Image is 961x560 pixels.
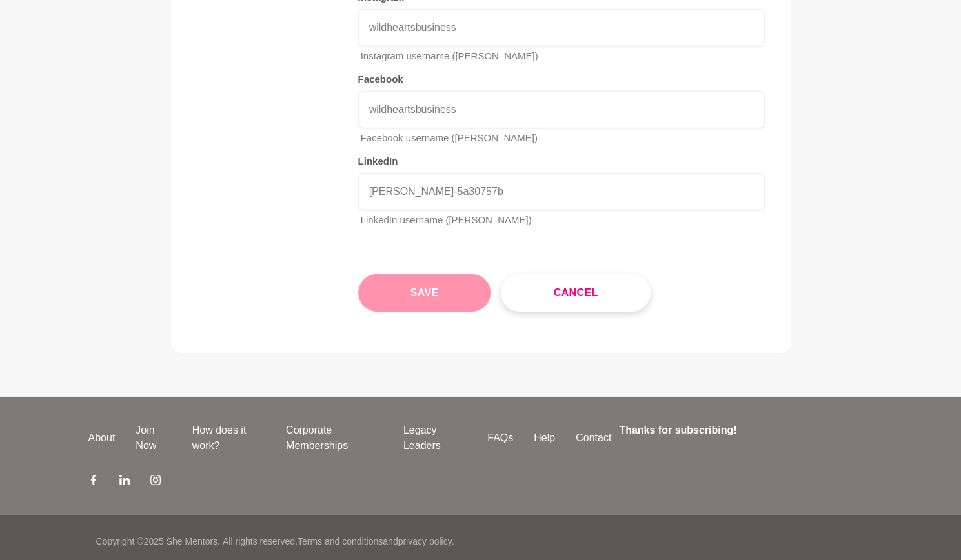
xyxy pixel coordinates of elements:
a: Legacy Leaders [393,423,477,454]
input: LinkedIn username [358,173,765,210]
a: Join Now [125,423,181,454]
p: Instagram username ([PERSON_NAME]) [361,49,765,64]
h4: Thanks for subscribing! [619,423,865,438]
a: privacy policy [398,536,452,546]
a: Corporate Memberships [276,423,393,454]
a: Instagram [150,474,161,490]
button: Cancel [501,274,650,312]
a: Help [523,430,565,446]
button: Save [358,274,491,312]
p: LinkedIn username ([PERSON_NAME]) [361,213,765,228]
input: Instagram username [358,9,765,46]
a: About [78,430,126,446]
h5: LinkedIn [358,155,765,168]
a: LinkedIn [119,474,130,490]
p: All rights reserved. and . [223,535,454,548]
input: Facebook username [358,91,765,128]
a: FAQs [477,430,523,446]
a: How does it work? [182,423,276,454]
h5: Facebook [358,74,765,86]
a: Contact [565,430,622,446]
a: Terms and conditions [298,536,383,546]
p: Copyright © 2025 She Mentors . [96,535,220,548]
p: Facebook username ([PERSON_NAME]) [361,131,765,146]
a: Facebook [88,474,99,490]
